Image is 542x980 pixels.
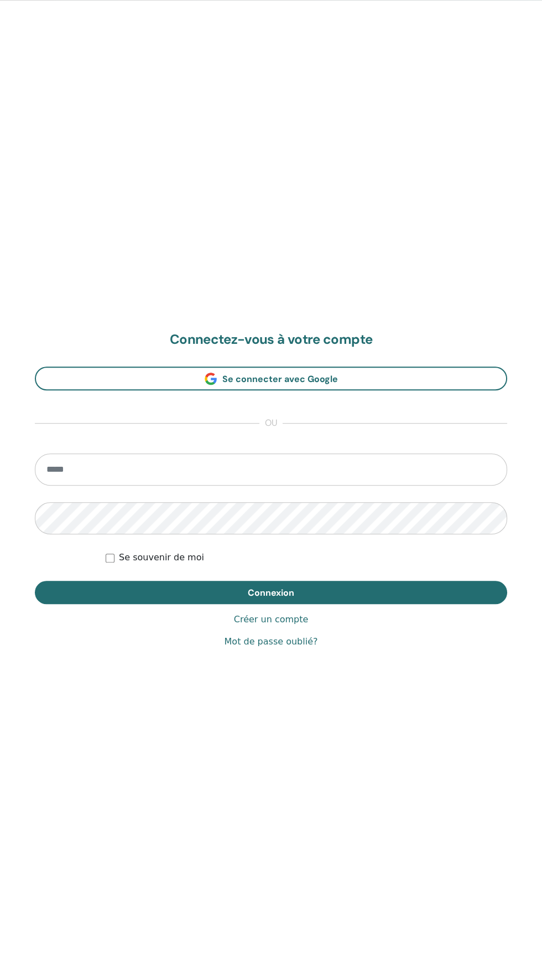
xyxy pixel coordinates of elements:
div: Keep me authenticated indefinitely or until I manually logout [106,551,507,564]
a: Créer un compte [234,613,309,626]
button: Connexion [35,581,507,604]
span: ou [259,417,283,430]
a: Se connecter avec Google [35,367,507,390]
span: Se connecter avec Google [222,373,338,385]
a: Mot de passe oublié? [225,635,318,648]
span: Connexion [248,587,294,599]
h2: Connectez-vous à votre compte [35,332,507,348]
label: Se souvenir de moi [119,551,204,564]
